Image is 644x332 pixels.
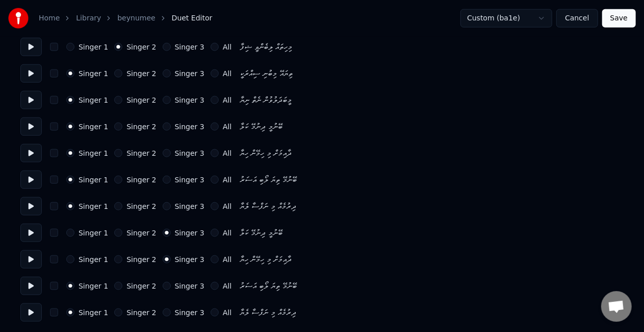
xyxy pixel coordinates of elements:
[117,13,155,23] a: beynumee
[126,150,156,157] label: Singer 2
[240,306,296,319] div: ދިރުމެއް މި ނަފްސާ ލެޔާ
[175,309,204,316] label: Singer 3
[223,97,231,104] label: All
[240,41,292,53] div: މިހިތައް ލިބެންވީ ޝިފާ
[223,229,231,236] label: All
[175,256,204,263] label: Singer 3
[556,9,598,28] button: Cancel
[126,309,156,316] label: Singer 2
[126,256,156,263] label: Singer 2
[126,70,156,77] label: Singer 2
[175,282,204,290] label: Singer 3
[223,150,231,157] label: All
[240,200,296,212] div: ދިރުމެއް މި ނަފްސާ ލެޔާ
[76,13,101,23] a: Library
[39,13,212,23] nav: breadcrumb
[223,70,231,77] label: All
[223,282,231,290] label: All
[126,43,156,51] label: Singer 2
[175,176,204,183] label: Singer 3
[172,13,213,23] span: Duet Editor
[601,291,632,322] div: Open chat
[79,176,108,183] label: Singer 1
[126,176,156,183] label: Singer 2
[79,256,108,263] label: Singer 1
[240,253,292,266] div: ދާއިމަށް މި ހިމޭން ހިޔާ
[8,8,29,29] img: youka
[79,282,108,290] label: Singer 1
[223,203,231,210] label: All
[240,94,292,106] div: މީބަދަލުވުން ނެތް ނިޔާ
[79,97,108,104] label: Singer 1
[175,70,204,77] label: Singer 3
[126,282,156,290] label: Singer 2
[39,13,60,23] a: Home
[126,123,156,130] label: Singer 2
[223,309,231,316] label: All
[223,176,231,183] label: All
[79,203,108,210] label: Singer 1
[240,147,292,159] div: ދާއިމަށް މި ހިމޭން ހިޔާ
[175,203,204,210] label: Singer 3
[223,256,231,263] label: All
[79,309,108,316] label: Singer 1
[126,229,156,236] label: Singer 2
[175,150,204,157] label: Singer 3
[79,150,108,157] label: Singer 1
[175,123,204,130] label: Singer 3
[175,97,204,104] label: Singer 3
[240,121,282,133] div: ބޭނުމީ ދިނުމޭ ކަލާ
[175,229,204,236] label: Singer 3
[240,67,293,80] div: ތިޔައޭ މިބުނި ސިއްރަކީ
[175,43,204,51] label: Singer 3
[79,229,108,236] label: Singer 1
[240,227,282,239] div: ބޭނުމީ ދިނުމޭ ކަލާ
[79,123,108,130] label: Singer 1
[223,43,231,51] label: All
[602,9,636,28] button: Save
[240,280,297,292] div: ބޭނުމޭ ތިޔަ ލޯބި އަސަރު
[79,70,108,77] label: Singer 1
[223,123,231,130] label: All
[126,97,156,104] label: Singer 2
[240,174,297,186] div: ބޭނުމޭ ތިޔަ ލޯބި އަސަރު
[79,43,108,51] label: Singer 1
[126,203,156,210] label: Singer 2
